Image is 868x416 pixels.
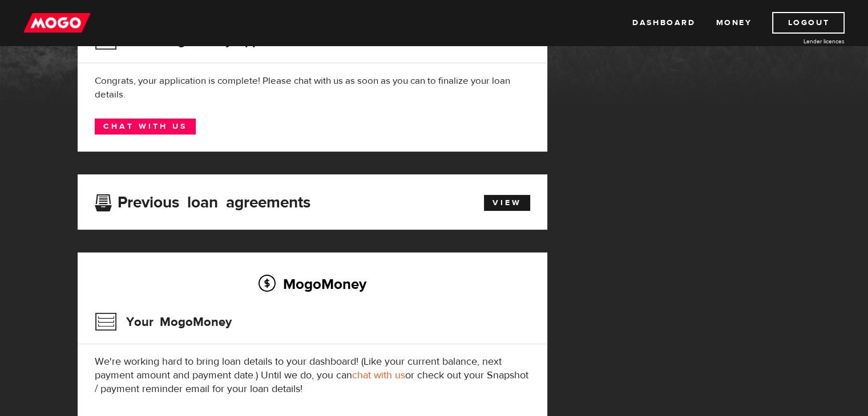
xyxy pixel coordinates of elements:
a: Chat with us [95,119,196,134]
div: Congrats, your application is complete! Please chat with us as soon as you can to finalize your l... [95,74,530,101]
a: Money [716,12,752,34]
h3: Previous loan agreements [95,193,310,208]
a: Logout [772,12,845,34]
img: mogo_logo-11ee424be714fa7cbb0f0f49df9e16ec.png [23,12,91,34]
iframe: LiveChat chat widget [640,151,868,416]
a: chat with us [352,369,405,382]
h3: Your MogoMoney [95,307,232,337]
a: View [484,195,530,211]
a: Dashboard [632,12,695,34]
p: We're working hard to bring loan details to your dashboard! (Like your current balance, next paym... [95,355,530,396]
a: Lender licences [759,37,845,46]
h2: MogoMoney [95,272,530,296]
